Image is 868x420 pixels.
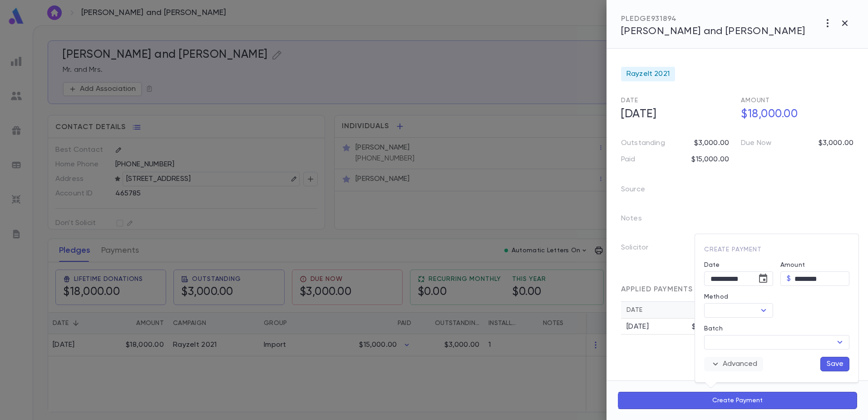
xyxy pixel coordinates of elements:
button: Open [757,304,770,317]
label: Batch [704,325,723,332]
p: $ [787,274,791,283]
span: Create Payment [704,246,762,253]
label: Amount [780,261,805,269]
label: Method [704,293,728,300]
button: Save [820,357,849,371]
button: Choose date, selected date is Sep 18, 2025 [754,270,772,288]
button: Advanced [704,357,763,371]
button: Open [833,336,846,349]
label: Date [704,261,773,269]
